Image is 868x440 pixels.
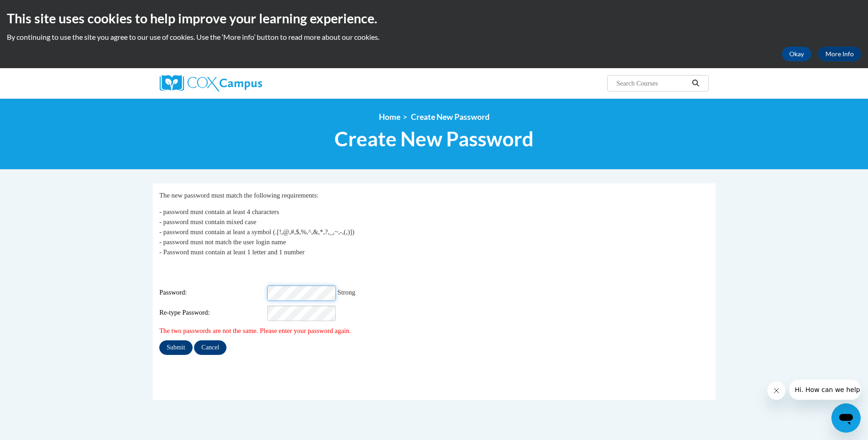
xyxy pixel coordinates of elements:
[689,78,702,89] button: Search
[789,380,861,400] iframe: Message from company
[194,340,226,355] input: Cancel
[5,6,74,14] span: Hi. How can we help?
[159,340,192,355] input: Submit
[160,75,262,91] img: Cox Campus
[782,47,811,61] button: Okay
[159,327,351,334] span: The two passwords are not the same. Please enter your password again.
[831,403,861,433] iframe: Button to launch messaging window
[7,9,861,27] h2: This site uses cookies to help improve your learning experience.
[615,78,689,89] input: Search Courses
[7,32,861,42] p: By continuing to use the site you agree to our use of cookies. Use the ‘More info’ button to read...
[159,192,318,199] span: The new password must match the following requirements:
[159,308,265,318] span: Re-type Password:
[411,112,490,122] span: Create New Password
[767,381,786,400] iframe: Close message
[334,127,534,151] span: Create New Password
[338,289,356,296] span: Strong
[159,208,354,256] span: - password must contain at least 4 characters - password must contain mixed case - password must ...
[818,47,861,61] a: More Info
[160,75,334,91] a: Cox Campus
[159,288,265,298] span: Password:
[379,112,400,122] a: Home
